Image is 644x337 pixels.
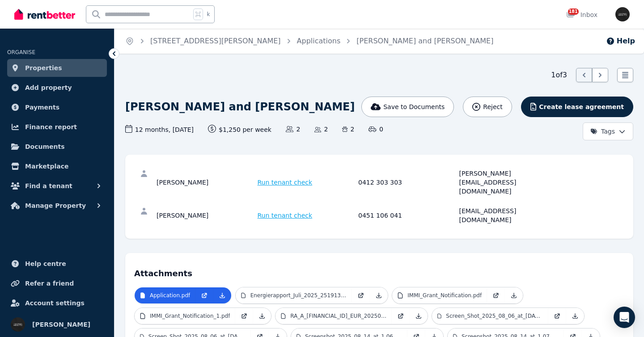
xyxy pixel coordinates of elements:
a: Applications [297,37,341,45]
a: Finance report [7,118,107,136]
div: [PERSON_NAME][EMAIL_ADDRESS][DOMAIN_NAME] [459,169,558,196]
a: Refer a friend [7,274,107,292]
p: Energierapport_Juli_2025_25191314.pdf [250,292,347,299]
a: Download Attachment [505,287,523,303]
a: [STREET_ADDRESS][PERSON_NAME] [150,37,281,45]
nav: Breadcrumb [114,29,504,54]
a: Open in new Tab [235,308,253,324]
span: Marketplace [25,161,68,172]
p: IMMI_Grant_Notification.pdf [407,292,482,299]
button: Help [606,36,635,46]
button: Save to Documents [361,97,454,117]
span: 0 [369,125,383,134]
div: Inbox [566,10,597,19]
img: RentBetter [14,8,75,21]
a: Download Attachment [370,287,388,303]
a: Open in new Tab [392,308,410,324]
h1: [PERSON_NAME] and [PERSON_NAME] [125,100,355,114]
a: Open in new Tab [548,308,566,324]
p: Screen_Shot_2025_08_06_at_[DATE]_pm.png [446,312,543,320]
a: Open in new Tab [487,287,505,303]
span: k [207,11,210,18]
a: IMMI_Grant_Notification.pdf [392,287,487,303]
span: Payments [25,102,59,113]
a: Account settings [7,294,107,312]
span: 12 months , [DATE] [125,125,194,134]
span: 181 [568,8,579,15]
button: Tags [583,122,633,140]
span: Create lease agreement [539,102,624,111]
span: Refer a friend [25,278,74,289]
a: [PERSON_NAME] and [PERSON_NAME] [356,37,493,45]
span: ORGANISE [7,49,35,55]
span: 2 [342,125,354,134]
span: 1 of 3 [551,70,567,80]
p: IMMI_Grant_Notification_1.pdf [150,312,230,320]
a: Energierapport_Juli_2025_25191314.pdf [236,287,352,303]
span: Documents [25,141,65,152]
a: RA_A_[FINANCIAL_ID]_EUR_202506.pdf [275,308,392,324]
a: Download Attachment [253,308,271,324]
p: Application.pdf [150,292,190,299]
a: Download Attachment [213,287,231,303]
span: Run tenant check [258,178,313,187]
div: 0451 106 041 [358,206,457,224]
span: Manage Property [25,200,86,211]
span: Finance report [25,122,77,132]
p: RA_A_[FINANCIAL_ID]_EUR_202506.pdf [290,312,386,320]
span: $1,250 per week [208,125,271,134]
div: Open Intercom Messenger [614,307,635,328]
span: [PERSON_NAME] [32,319,90,330]
div: [PERSON_NAME] [157,206,255,224]
a: Properties [7,59,107,77]
a: Screen_Shot_2025_08_06_at_[DATE]_pm.png [432,308,548,324]
div: [PERSON_NAME] [157,169,255,196]
span: Properties [25,63,62,73]
a: Payments [7,98,107,116]
button: Reject [463,97,512,117]
div: 0412 303 303 [358,169,457,196]
span: Tags [590,127,615,136]
span: Run tenant check [258,211,313,220]
a: Application.pdf [135,287,195,303]
a: Marketplace [7,157,107,175]
button: Manage Property [7,197,107,215]
div: [EMAIL_ADDRESS][DOMAIN_NAME] [459,206,558,224]
button: Find a tenant [7,177,107,195]
span: Account settings [25,298,85,308]
a: Add property [7,79,107,97]
img: Tim Troy [615,7,630,21]
button: Create lease agreement [521,97,633,117]
span: Reject [483,102,502,111]
a: Download Attachment [410,308,428,324]
span: Save to Documents [383,102,445,111]
span: 2 [286,125,300,134]
span: Add property [25,82,72,93]
span: Help centre [25,258,66,269]
span: Find a tenant [25,181,72,191]
a: IMMI_Grant_Notification_1.pdf [135,308,235,324]
a: Open in new Tab [352,287,370,303]
a: Download Attachment [566,308,584,324]
a: Open in new Tab [195,287,213,303]
h4: Attachments [134,262,624,280]
img: Tim Troy [11,317,25,332]
a: Help centre [7,255,107,273]
span: 2 [314,125,328,134]
a: Documents [7,138,107,156]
